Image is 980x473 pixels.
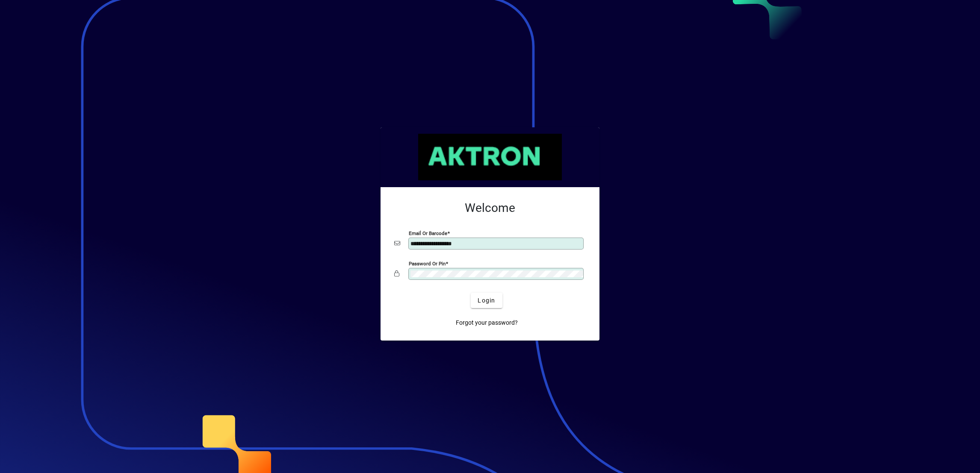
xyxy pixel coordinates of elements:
span: Forgot your password? [456,318,518,327]
mat-label: Password or Pin [409,261,446,267]
button: Login [471,293,502,308]
a: Forgot your password? [452,315,521,330]
mat-label: Email or Barcode [409,230,447,236]
h2: Welcome [394,201,586,215]
span: Login [478,296,495,305]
